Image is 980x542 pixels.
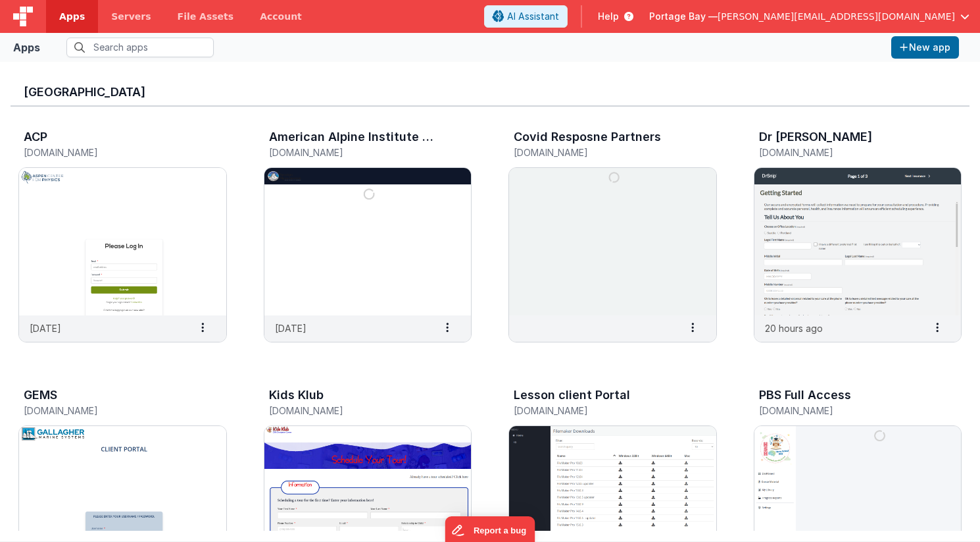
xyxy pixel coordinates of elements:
[718,10,955,23] span: [PERSON_NAME][EMAIL_ADDRESS][DOMAIN_NAME]
[30,321,61,335] p: [DATE]
[759,148,929,157] h5: [DOMAIN_NAME]
[24,389,57,402] h3: GEMS
[269,148,439,157] h5: [DOMAIN_NAME]
[649,10,969,23] button: Portage Bay — [PERSON_NAME][EMAIL_ADDRESS][DOMAIN_NAME]
[759,130,872,144] h3: Dr [PERSON_NAME]
[24,86,956,99] h3: [GEOGRAPHIC_DATA]
[759,406,929,416] h5: [DOMAIN_NAME]
[66,38,214,57] input: Search apps
[649,10,718,23] span: Portage Bay —
[759,389,851,402] h3: PBS Full Access
[275,321,306,335] p: [DATE]
[59,10,85,23] span: Apps
[24,406,194,416] h5: [DOMAIN_NAME]
[514,130,661,144] h3: Covid Resposne Partners
[598,10,619,23] span: Help
[765,321,823,335] p: 20 hours ago
[514,389,630,402] h3: Lesson client Portal
[514,406,684,416] h5: [DOMAIN_NAME]
[484,5,568,28] button: AI Assistant
[24,148,194,157] h5: [DOMAIN_NAME]
[269,406,439,416] h5: [DOMAIN_NAME]
[514,148,684,157] h5: [DOMAIN_NAME]
[13,40,40,55] div: Apps
[507,10,559,23] span: AI Assistant
[111,10,151,23] span: Servers
[178,10,234,23] span: File Assets
[269,130,435,144] h3: American Alpine Institute - Registration Web App
[24,130,47,144] h3: ACP
[891,36,959,59] button: New app
[269,389,324,402] h3: Kids Klub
